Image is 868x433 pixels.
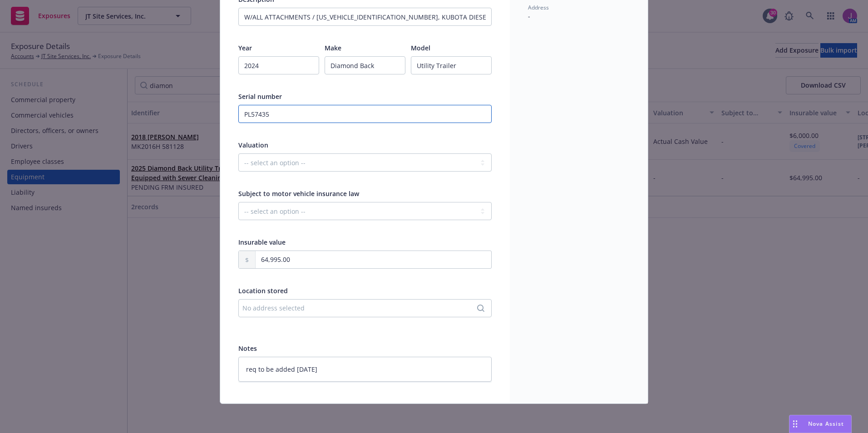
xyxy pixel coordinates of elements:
span: Subject to motor vehicle insurance law [238,189,359,198]
span: Make [325,44,341,52]
button: No address selected [238,299,492,317]
span: Model [411,44,430,52]
textarea: req to be added [DATE] [238,357,492,382]
span: Nova Assist [808,420,844,428]
span: Address [528,4,549,11]
span: Year [238,44,252,52]
span: Serial number [238,92,282,101]
span: Location stored [238,286,288,295]
svg: Search [477,305,484,312]
div: Drag to move [789,415,801,433]
span: - [528,12,530,20]
span: Valuation [238,141,268,149]
span: Notes [238,344,257,353]
input: 0.00 [256,251,491,268]
button: Nova Assist [789,415,852,433]
div: No address selected [242,303,478,313]
span: Insurable value [238,238,286,246]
